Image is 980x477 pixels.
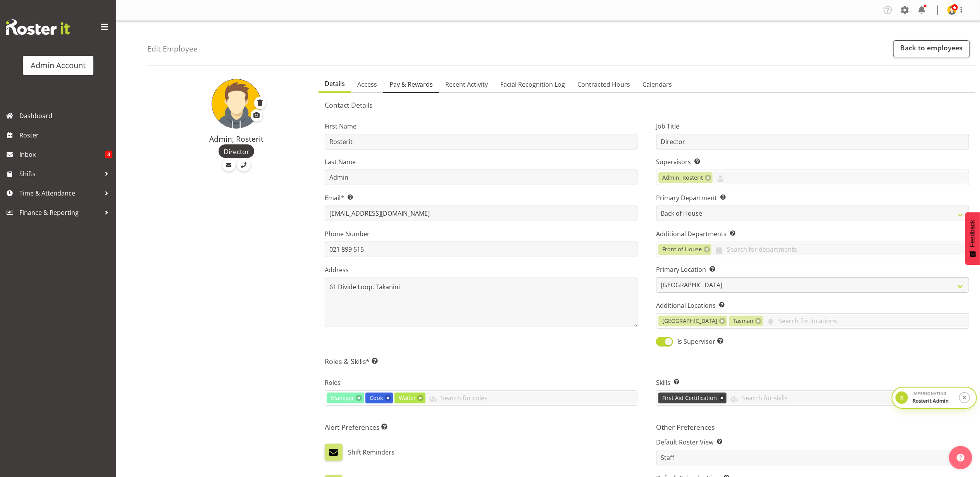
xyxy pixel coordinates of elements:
label: Last Name [325,157,638,166]
input: First Name [325,134,638,149]
span: Roster [19,129,112,141]
input: Search for departments [711,243,969,255]
span: Finance & Reporting [19,207,101,218]
label: Primary Department [656,193,969,202]
label: Supervisors [656,157,969,166]
span: Feedback [969,220,976,247]
span: Director [224,146,249,156]
label: Shift Reminders [348,444,394,461]
span: Details [325,79,345,88]
input: Search for locations [763,315,969,327]
a: Back to employees [893,40,970,57]
span: Access [357,80,377,89]
label: Skills [656,378,969,387]
span: Recent Activity [445,80,488,89]
a: Email Employee [222,158,236,172]
input: Search for skills [727,392,969,404]
h5: Roles & Skills* [325,357,969,365]
span: Cook [370,394,383,402]
label: Primary Location [656,265,969,274]
a: Call Employee [237,158,251,172]
input: Search for roles [425,392,637,404]
span: 8 [105,151,112,158]
label: First Name [325,122,638,131]
label: Default Roster View [656,438,969,447]
img: admin-rosteritf9cbda91fdf824d97c9d6345b1f660ea.png [947,5,957,15]
button: Feedback - Show survey [965,212,980,265]
span: Shifts [19,168,101,180]
span: Inbox [19,149,105,160]
div: Admin Account [31,60,86,71]
h5: Other Preferences [656,423,969,431]
input: Phone Number [325,242,638,257]
input: Email Address [325,206,638,221]
label: Additional Departments [656,229,969,238]
span: Facial Recognition Log [500,80,565,89]
span: Dashboard [19,110,112,122]
span: Calendars [642,80,672,89]
label: Address [325,265,638,275]
span: Front of House [663,245,702,254]
img: help-xxl-2.png [957,454,964,462]
span: [GEOGRAPHIC_DATA] [663,317,718,325]
label: Email* [325,193,638,202]
span: Tasman [733,317,754,325]
span: Is Supervisor [673,337,723,346]
label: Phone Number [325,229,638,238]
h4: Admin, Rosterit [164,135,309,143]
span: Waiter [399,394,416,402]
label: Additional Locations [656,301,969,310]
span: Contracted Hours [577,80,630,89]
span: Pay & Rewards [389,80,433,89]
h4: Edit Employee [147,45,198,53]
span: First Aid Certification [663,394,717,402]
img: admin-rosteritf9cbda91fdf824d97c9d6345b1f660ea.png [212,79,261,129]
h5: Contact Details [325,101,969,109]
button: Stop impersonation [959,392,970,403]
input: Job Title [656,134,969,149]
h5: Alert Preferences [325,423,638,431]
span: Manager [331,394,354,402]
span: Admin, Rosterit [663,173,703,182]
label: Job Title [656,122,969,131]
img: Rosterit website logo [6,19,70,35]
span: Time & Attendance [19,187,101,199]
input: Last Name [325,170,638,185]
label: Roles [325,378,638,387]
